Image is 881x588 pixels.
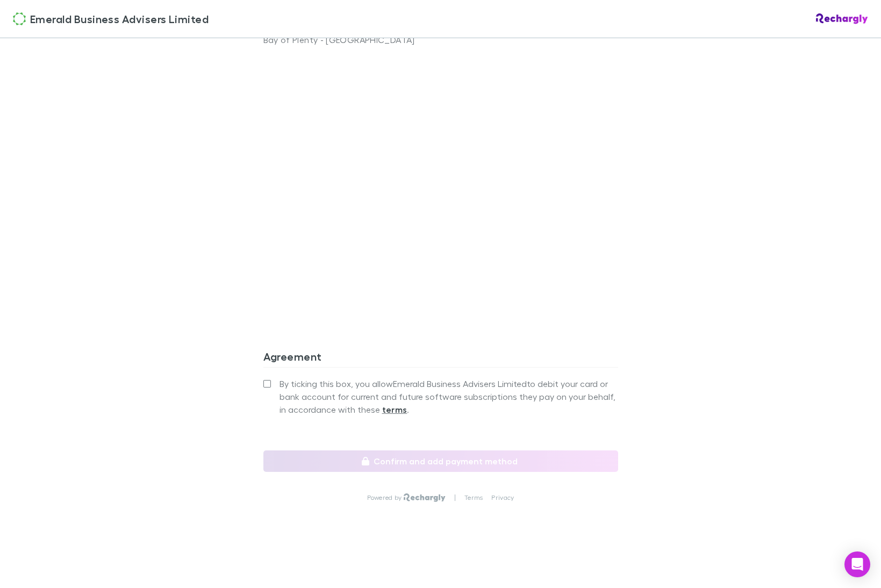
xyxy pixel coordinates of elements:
h3: Agreement [263,350,618,367]
img: Rechargly Logo [404,493,445,502]
div: Open Intercom Messenger [844,551,870,577]
a: Terms [464,493,483,502]
span: By ticking this box, you allow Emerald Business Advisers Limited to debit your card or bank accou... [280,377,618,416]
span: Emerald Business Advisers Limited [30,11,209,27]
button: Confirm and add payment method [263,450,618,472]
img: Emerald Business Advisers Limited's Logo [13,12,26,25]
img: Rechargly Logo [816,13,868,24]
strong: terms [382,404,407,415]
a: Privacy [491,493,514,502]
p: | [454,493,456,502]
p: Powered by [367,493,404,502]
iframe: Secure address input frame [261,53,620,300]
p: Bay of Plenty - [GEOGRAPHIC_DATA] [263,33,441,46]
